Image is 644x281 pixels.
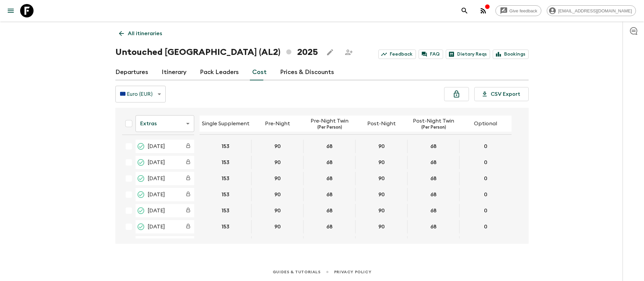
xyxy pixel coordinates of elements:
div: 29 May 2025; Pre-Night Twin [304,204,356,217]
button: 0 [475,172,496,185]
p: (Per Person) [317,125,342,130]
div: 13 Apr 2025; Single Supplement [200,156,252,169]
div: Costs are fixed. The departure date (25 May 2025) has passed [182,189,194,201]
div: Costs are fixed. The departure date (11 May 2025) has passed [182,172,194,185]
div: 15 Jun 2025; Pre-Night [252,220,304,233]
button: 0 [475,188,496,201]
div: 25 Jun 2025; Pre-Night [252,236,304,250]
div: 15 Jun 2025; Post-Night [356,220,408,233]
div: 13 Apr 2025; Pre-Night [252,156,304,169]
div: 25 Jun 2025; Pre-Night Twin [304,236,356,250]
p: Optional [474,120,497,128]
button: 0 [475,220,496,233]
div: 25 May 2025; Optional [460,188,512,201]
div: 29 May 2025; Post-Night [356,204,408,217]
div: 15 Jun 2025; Optional [460,220,512,233]
button: 0 [475,204,496,217]
span: [DATE] [148,207,165,215]
div: 11 May 2025; Single Supplement [200,172,252,185]
div: 13 Apr 2025; Optional [460,156,512,169]
div: 11 May 2025; Post-Night Twin [408,172,460,185]
div: Costs are fixed. The departure date (25 Jun 2025) has passed [182,237,194,249]
div: 30 Mar 2025; Pre-Night Twin [304,140,356,153]
div: 30 Mar 2025; Single Supplement [200,140,252,153]
div: 25 Jun 2025; Optional [460,236,512,250]
button: 90 [266,220,289,233]
button: Unlock costs [444,87,469,101]
p: Single Supplement [202,120,250,128]
button: 153 [213,188,237,201]
button: search adventures [458,4,471,17]
div: 30 Mar 2025; Pre-Night [252,140,304,153]
a: All itineraries [115,27,166,40]
div: 11 May 2025; Pre-Night [252,172,304,185]
h1: Untouched [GEOGRAPHIC_DATA] (AL2) 2025 [115,46,318,59]
div: 11 May 2025; Post-Night [356,172,408,185]
a: Privacy Policy [334,268,371,276]
div: 29 May 2025; Pre-Night [252,204,304,217]
div: 11 May 2025; Pre-Night Twin [304,172,356,185]
span: [DATE] [148,174,165,183]
button: 0 [475,236,496,250]
button: 68 [318,204,341,217]
button: 90 [266,236,289,250]
a: Give feedback [495,5,541,16]
div: Costs are fixed. The departure date (13 Apr 2025) has passed [182,156,194,168]
button: 90 [266,204,289,217]
div: 25 Jun 2025; Post-Night Twin [408,236,460,250]
p: Pre-Night Twin [311,117,348,125]
div: 25 May 2025; Pre-Night Twin [304,188,356,201]
div: 30 Mar 2025; Post-Night [356,140,408,153]
button: 68 [318,236,341,250]
a: Dietary Reqs [446,50,490,59]
button: 68 [422,172,445,185]
div: 15 Jun 2025; Post-Night Twin [408,220,460,233]
span: Share this itinerary [342,46,356,59]
div: 13 Apr 2025; Pre-Night Twin [304,156,356,169]
button: 68 [318,156,341,169]
div: 25 May 2025; Single Supplement [200,188,252,201]
button: 68 [422,156,445,169]
div: 30 Mar 2025; Optional [460,140,512,153]
button: 68 [422,220,445,233]
span: Give feedback [506,8,541,13]
div: Extras [136,114,194,133]
button: 0 [475,156,496,169]
a: Itinerary [162,64,186,80]
div: 13 Apr 2025; Post-Night Twin [408,156,460,169]
a: Feedback [378,50,416,59]
div: 15 Jun 2025; Pre-Night Twin [304,220,356,233]
svg: Completed [137,191,145,199]
div: 25 Jun 2025; Single Supplement [200,236,252,250]
button: 153 [213,172,237,185]
div: 13 Apr 2025; Post-Night [356,156,408,169]
p: (Per Person) [421,125,446,130]
button: 90 [370,188,393,201]
button: 68 [422,204,445,217]
div: 11 May 2025; Optional [460,172,512,185]
button: 90 [266,172,289,185]
button: 68 [422,188,445,201]
div: Costs are fixed. The departure date (30 Mar 2025) has passed [182,140,194,152]
a: Prices & Discounts [280,64,334,80]
a: Bookings [493,50,529,59]
div: [EMAIL_ADDRESS][DOMAIN_NAME] [547,5,636,16]
svg: Completed [137,158,145,166]
button: 153 [213,236,237,250]
p: All itineraries [128,29,162,38]
svg: Proposed [137,142,145,150]
button: 90 [370,172,393,185]
button: 153 [213,220,237,233]
div: 29 May 2025; Post-Night Twin [408,204,460,217]
div: 30 Mar 2025; Post-Night Twin [408,140,460,153]
button: 90 [370,236,393,250]
span: [DATE] [148,158,165,166]
span: [DATE] [148,223,165,231]
div: 29 May 2025; Single Supplement [200,204,252,217]
div: 🇪🇺 Euro (EUR) [115,85,166,103]
svg: Completed [137,174,145,183]
button: 153 [213,140,237,153]
a: Cost [252,64,267,80]
svg: Completed [137,223,145,231]
a: Departures [115,64,148,80]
